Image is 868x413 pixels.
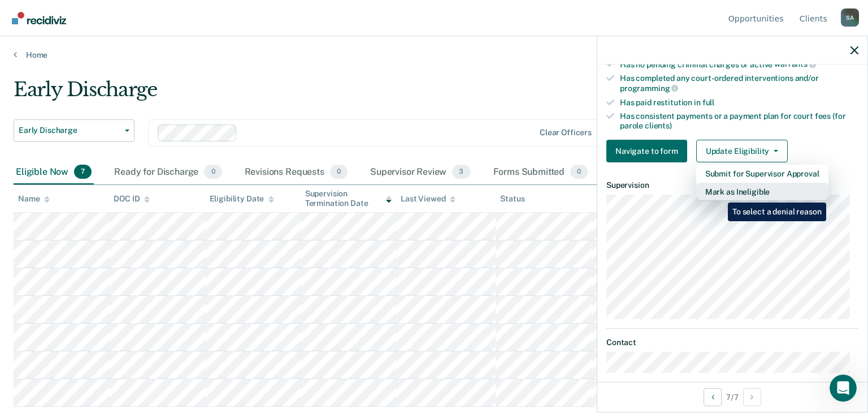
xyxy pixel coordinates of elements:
div: Has completed any court-ordered interventions and/or [620,74,858,93]
span: 7 [74,165,92,179]
iframe: Intercom live chat [830,375,857,402]
span: 0 [330,165,348,179]
span: Early Discharge [19,126,120,135]
span: programming [620,84,678,93]
button: Update Eligibility [696,140,788,162]
button: Navigate to form [606,140,687,162]
div: Has paid restitution in [620,98,858,107]
div: 7 / 7 [597,382,867,412]
span: full [702,98,714,107]
button: Submit for Supervisor Approval [696,165,828,183]
div: DOC ID [114,194,150,204]
div: S A [841,8,859,27]
span: 0 [570,165,588,179]
span: clients) [645,121,672,130]
div: Status [500,194,524,204]
div: Eligibility Date [210,194,275,204]
span: 0 [204,165,222,179]
div: Early Discharge [14,78,665,110]
div: Revisions Requests [242,160,350,185]
div: Supervision Termination Date [305,189,392,208]
button: Profile dropdown button [841,8,859,27]
div: Assigned to [596,194,649,204]
div: Last Viewed [401,194,455,204]
div: Has consistent payments or a payment plan for court fees (for parole [620,111,858,131]
button: Mark as Ineligible [696,183,828,201]
img: Recidiviz [12,12,66,24]
dt: Supervision [606,180,858,190]
a: Home [14,50,854,60]
div: Clear officers [540,128,592,137]
a: Navigate to form link [606,140,692,162]
button: Next Opportunity [743,388,761,406]
span: 3 [452,165,470,179]
div: Forms Submitted [491,160,591,185]
div: Name [18,194,50,204]
div: Supervisor Review [368,160,473,185]
div: Dropdown Menu [696,165,828,201]
dt: Contact [606,338,858,347]
div: Ready for Discharge [112,160,224,185]
div: Eligible Now [14,160,94,185]
button: Previous Opportunity [704,388,722,406]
